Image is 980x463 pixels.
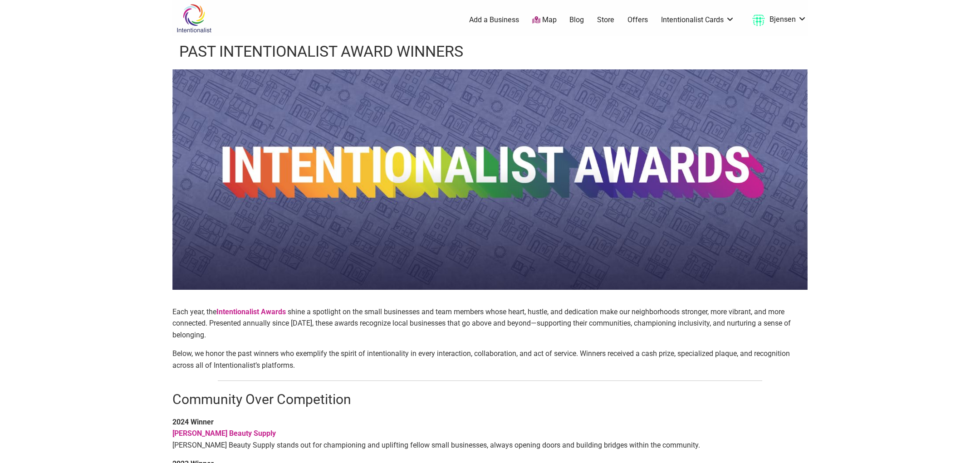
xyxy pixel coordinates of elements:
[748,12,807,28] a: Bjensen
[172,4,216,33] img: Intentionalist
[172,429,276,438] a: [PERSON_NAME] Beauty Supply
[172,390,808,409] h2: Community Over Competition
[661,15,735,25] a: Intentionalist Cards
[172,348,808,371] p: Below, we honor the past winners who exemplify the spirit of intentionality in every interaction,...
[216,307,288,316] a: Intentionalist Awards
[216,307,286,316] strong: Intentionalist Awards
[179,41,463,63] h1: Past Intentionalist Award Winners
[469,15,519,25] a: Add a Business
[172,416,808,451] p: [PERSON_NAME] Beauty Supply stands out for championing and uplifting fellow small businesses, alw...
[532,15,557,25] a: Map
[597,15,614,25] a: Store
[569,15,584,25] a: Blog
[172,306,808,341] p: Each year, the shine a spotlight on the small businesses and team members whose heart, hustle, an...
[627,15,648,25] a: Offers
[172,418,214,426] strong: 2024 Winner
